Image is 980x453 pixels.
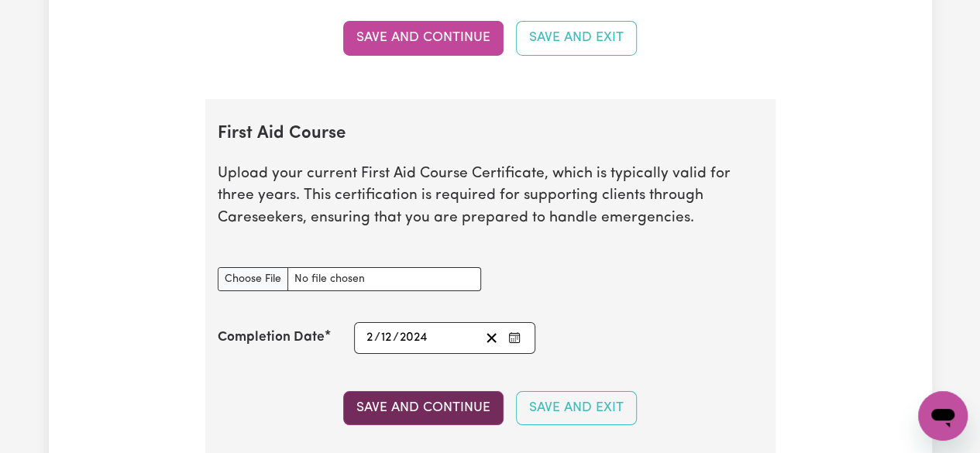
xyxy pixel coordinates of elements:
h2: First Aid Course [218,124,763,145]
button: Clear date [480,328,504,348]
button: Save and Continue [343,21,504,55]
button: Save and Exit [516,21,637,55]
input: ---- [399,328,429,348]
button: Enter the Completion Date of your First Aid Course [504,328,525,348]
button: Save and Continue [343,391,504,425]
span: / [393,331,399,345]
input: -- [380,328,393,348]
input: -- [366,328,374,348]
p: Upload your current First Aid Course Certificate, which is typically valid for three years. This ... [218,163,763,230]
label: Completion Date [218,328,325,348]
iframe: Button to launch messaging window [918,391,968,441]
span: / [374,331,380,345]
button: Save and Exit [516,391,637,425]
